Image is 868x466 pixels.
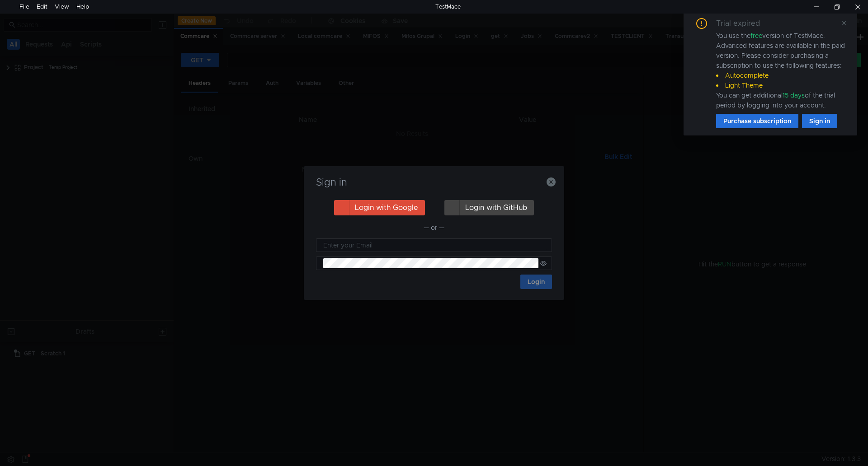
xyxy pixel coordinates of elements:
[334,200,425,215] button: Login with Google
[716,31,846,110] div: You use the version of TestMace. Advanced features are available in the paid version. Please cons...
[716,18,771,29] div: Trial expired
[802,114,837,128] button: Sign in
[323,240,547,250] input: Enter your Email
[783,91,805,99] span: 15 days
[750,32,762,40] span: free
[716,80,846,90] li: Light Theme
[444,200,534,215] button: Login with GitHub
[315,177,553,188] h3: Sign in
[316,222,552,233] div: — or —
[716,114,798,128] button: Purchase subscription
[716,90,846,110] div: You can get additional of the trial period by logging into your account.
[716,70,846,80] li: Autocomplete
